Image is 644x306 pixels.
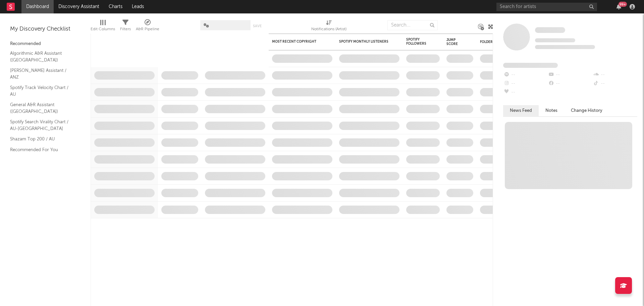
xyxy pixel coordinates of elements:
button: Notes [539,105,564,116]
a: Recommended For You [10,146,74,154]
div: A&R Pipeline [136,17,159,36]
div: Filters [120,17,131,36]
button: 99+ [616,4,621,9]
div: -- [548,79,592,88]
div: Recommended [10,40,80,48]
a: Algorithmic A&R Assistant ([GEOGRAPHIC_DATA]) [10,50,74,63]
div: Most Recent Copyright [272,40,322,44]
div: -- [503,79,548,88]
input: Search for artists [496,3,597,11]
div: Edit Columns [91,25,115,33]
div: 99 + [619,2,627,7]
div: A&R Pipeline [136,25,159,33]
span: Some Artist [535,27,565,33]
a: Spotify Track Velocity Chart / AU [10,84,74,98]
div: -- [503,88,548,97]
div: Notifications (Artist) [311,17,346,36]
a: Spotify Search Virality Chart / AU-[GEOGRAPHIC_DATA] [10,118,74,132]
a: Shazam Top 200 / AU [10,135,74,143]
span: Fans Added by Platform [503,63,558,68]
button: News Feed [503,105,539,116]
div: Notifications (Artist) [311,25,346,33]
div: -- [593,79,637,88]
div: Spotify Monthly Listeners [339,40,389,44]
button: Change History [564,105,609,116]
div: Filters [120,25,131,33]
div: -- [593,71,637,79]
div: -- [503,71,548,79]
input: Search... [387,20,438,30]
span: 0 fans last week [535,45,595,49]
div: Folders [480,40,530,44]
div: My Discovery Checklist [10,25,80,33]
div: Spotify Followers [406,38,430,46]
button: Save [253,24,262,28]
div: Edit Columns [91,17,115,36]
div: Jump Score [446,38,463,46]
a: Some Artist [535,27,565,34]
div: -- [548,71,592,79]
span: Tracking Since: [DATE] [535,38,575,42]
a: [PERSON_NAME] Assistant / ANZ [10,67,74,81]
a: General A&R Assistant ([GEOGRAPHIC_DATA]) [10,101,74,115]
